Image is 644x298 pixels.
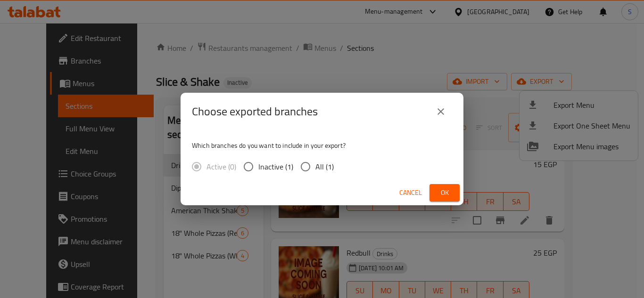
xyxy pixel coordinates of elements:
[399,187,422,199] span: Cancel
[206,161,236,172] span: Active (0)
[258,161,293,172] span: Inactive (1)
[192,141,452,150] p: Which branches do you want to include in your export?
[192,104,318,119] h2: Choose exported branches
[315,161,334,172] span: All (1)
[437,187,452,199] span: Ok
[429,100,452,123] button: close
[396,184,426,201] button: Cancel
[429,184,460,201] button: Ok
